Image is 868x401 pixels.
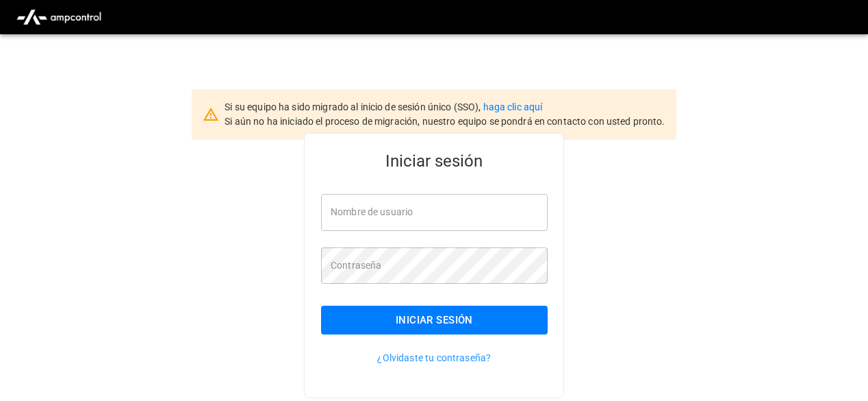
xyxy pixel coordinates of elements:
[225,101,483,112] span: Si su equipo ha sido migrado al inicio de sesión único (SSO),
[225,116,665,127] span: Si aún no ha iniciado el proceso de migración, nuestro equipo se pondrá en contacto con usted pro...
[483,101,543,112] a: haga clic aquí
[321,351,548,365] p: ¿Olvidaste tu contraseña?
[321,150,548,172] h5: Iniciar sesión
[321,306,548,335] button: Iniciar sesión
[11,4,107,30] img: ampcontrol.io logo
